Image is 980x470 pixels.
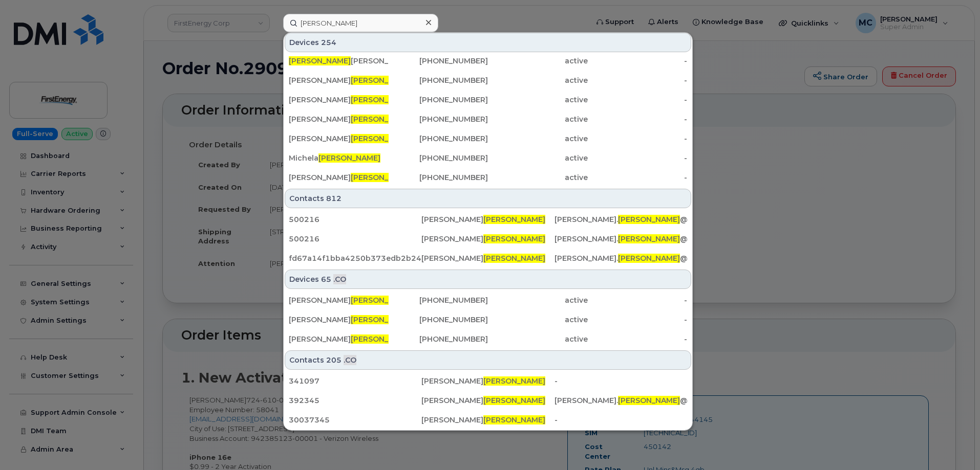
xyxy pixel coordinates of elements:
a: [PERSON_NAME][PERSON_NAME][PHONE_NUMBER]active- [285,52,691,70]
div: 500216 [289,214,421,225]
span: [PERSON_NAME] [483,254,545,263]
div: - [588,95,688,105]
span: 812 [326,193,342,204]
div: [PERSON_NAME] [421,415,554,425]
div: [PERSON_NAME] [289,334,389,344]
div: active [488,172,588,183]
div: [PERSON_NAME] [421,253,554,263]
div: [PHONE_NUMBER] [389,295,488,305]
div: [PERSON_NAME] [289,133,389,144]
span: [PERSON_NAME] [618,215,680,224]
span: [PERSON_NAME] [483,234,545,243]
div: [PERSON_NAME] [289,75,389,85]
span: [PERSON_NAME] [618,234,680,243]
span: 205 [326,355,342,365]
a: [PERSON_NAME][PERSON_NAME][PHONE_NUMBER]active- [285,129,691,148]
a: [PERSON_NAME][PERSON_NAME][PHONE_NUMBER]active- [285,110,691,128]
div: - [588,315,688,325]
div: active [488,133,588,144]
div: [PERSON_NAME] [289,295,389,305]
div: 30037345 [289,415,421,425]
div: [PERSON_NAME] [289,172,389,183]
div: - [588,56,688,66]
span: [PERSON_NAME] [351,134,413,143]
a: 500216[PERSON_NAME][PERSON_NAME][PERSON_NAME].[PERSON_NAME]@[PERSON_NAME][DOMAIN_NAME] [285,230,691,248]
a: [PERSON_NAME][PERSON_NAME][PHONE_NUMBER]active- [285,71,691,89]
span: [PERSON_NAME] [351,315,413,324]
a: 30037345[PERSON_NAME][PERSON_NAME]- [285,411,691,429]
a: 392345[PERSON_NAME][PERSON_NAME][PERSON_NAME].[PERSON_NAME]@[PERSON_NAME][DOMAIN_NAME] [285,391,691,410]
div: [PERSON_NAME] [289,315,389,325]
div: [PERSON_NAME] [421,376,554,386]
div: [PERSON_NAME]. @[PERSON_NAME][DOMAIN_NAME] [555,234,687,244]
a: [PERSON_NAME][PERSON_NAME][PHONE_NUMBER]active- [285,310,691,329]
div: [PHONE_NUMBER] [389,56,488,66]
div: - [588,172,688,183]
div: Contacts [285,189,691,208]
span: [PERSON_NAME] [618,254,680,263]
a: [PERSON_NAME][PERSON_NAME][PHONE_NUMBER]active- [285,330,691,348]
div: [PHONE_NUMBER] [389,114,488,124]
div: - [588,295,688,305]
span: [PERSON_NAME] [351,334,413,344]
div: [PHONE_NUMBER] [389,334,488,344]
span: 254 [321,37,336,48]
a: fd67a14f1bba4250b373edb2b24bcb01[PERSON_NAME][PERSON_NAME][PERSON_NAME].[PERSON_NAME]@[DOMAIN_NAME] [285,249,691,267]
div: active [488,153,588,163]
div: Contacts [285,350,691,370]
a: [PERSON_NAME][PERSON_NAME][PHONE_NUMBER]active- [285,168,691,187]
span: .CO [333,274,346,284]
a: 500216[PERSON_NAME][PERSON_NAME][PERSON_NAME].[PERSON_NAME]@[PERSON_NAME][DOMAIN_NAME] [285,210,691,229]
div: - [555,376,687,386]
div: 341097 [289,376,421,386]
div: active [488,75,588,85]
span: [PERSON_NAME] [351,173,413,182]
div: 500216 [289,234,421,244]
div: active [488,114,588,124]
div: active [488,315,588,325]
span: 65 [321,274,331,284]
div: [PERSON_NAME] [421,214,554,225]
div: [PHONE_NUMBER] [389,75,488,85]
div: - [588,334,688,344]
iframe: Messenger Launcher [935,426,972,462]
span: [PERSON_NAME] [483,215,545,224]
span: .CO [344,355,356,365]
div: [PERSON_NAME] [289,95,389,105]
div: active [488,295,588,305]
span: [PERSON_NAME] [483,396,545,405]
span: [PERSON_NAME] [618,396,680,405]
span: [PERSON_NAME] [351,95,413,104]
div: Devices [285,270,691,289]
span: [PERSON_NAME] [483,415,545,424]
div: - [588,153,688,163]
div: 392345 [289,395,421,406]
div: - [555,415,687,425]
div: [PHONE_NUMBER] [389,153,488,163]
span: [PERSON_NAME] [351,296,413,305]
div: - [588,75,688,85]
div: active [488,334,588,344]
div: fd67a14f1bba4250b373edb2b24bcb01 [289,253,421,263]
div: [PERSON_NAME]. @[PERSON_NAME][DOMAIN_NAME] [555,395,687,406]
div: [PHONE_NUMBER] [389,95,488,105]
div: [PERSON_NAME] [289,56,389,66]
div: [PERSON_NAME] [421,395,554,406]
span: [PERSON_NAME] [289,56,351,65]
div: [PERSON_NAME] [289,114,389,124]
div: active [488,95,588,105]
div: Devices [285,33,691,52]
div: - [588,114,688,124]
span: [PERSON_NAME] [351,76,413,85]
a: Michela[PERSON_NAME][PHONE_NUMBER]active- [285,149,691,167]
div: [PERSON_NAME]. @[PERSON_NAME][DOMAIN_NAME] [555,214,687,225]
div: [PHONE_NUMBER] [389,133,488,144]
div: [PHONE_NUMBER] [389,172,488,183]
div: active [488,56,588,66]
span: [PERSON_NAME] [318,153,380,163]
div: Michela [289,153,389,163]
span: [PERSON_NAME] [351,115,413,124]
div: [PERSON_NAME] [421,234,554,244]
a: 341097[PERSON_NAME][PERSON_NAME]- [285,372,691,390]
div: - [588,133,688,144]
